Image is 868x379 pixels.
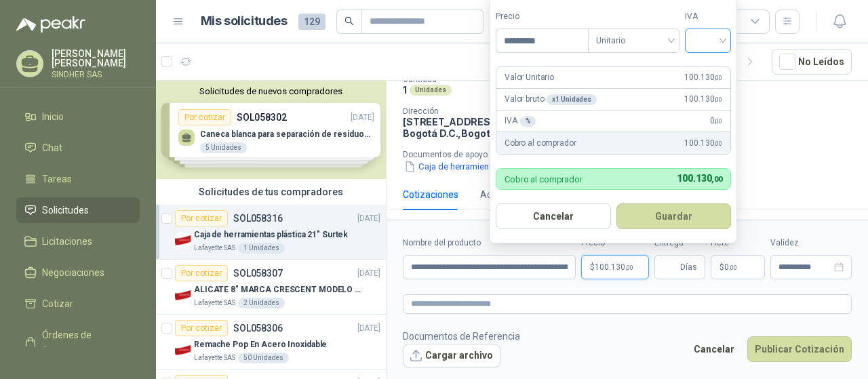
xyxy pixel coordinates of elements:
[684,137,722,150] span: 100.130
[357,212,380,225] p: [DATE]
[403,150,863,159] p: Documentos de apoyo
[547,94,597,105] div: x 1 Unidades
[677,173,722,184] span: 100.130
[42,234,92,249] span: Licitaciones
[233,214,283,223] p: SOL058316
[194,243,235,254] p: Lafayette SAS
[357,322,380,335] p: [DATE]
[238,353,289,363] div: 50 Unidades
[724,263,737,271] span: 0
[403,329,520,344] p: Documentos de Referencia
[403,159,550,174] button: Caja de herramientas Surtek.JPG
[42,327,127,357] span: Órdenes de Compra
[403,116,532,139] p: [STREET_ADDRESS] Bogotá D.C. , Bogotá D.C.
[403,344,500,368] button: Cargar archivo
[403,237,576,250] label: Nombre del producto
[505,115,536,127] p: IVA
[595,263,633,271] span: 100.130
[729,264,737,271] span: ,00
[175,210,228,226] div: Por cotizar
[175,265,228,281] div: Por cotizar
[175,287,191,303] img: Company Logo
[194,283,363,296] p: ALICATE 8" MARCA CRESCENT MODELO 38008tv
[52,49,140,68] p: [PERSON_NAME] [PERSON_NAME]
[403,187,458,202] div: Cotizaciones
[233,268,283,278] p: SOL058307
[770,237,852,250] label: Validez
[581,255,649,279] p: $100.130,00
[175,232,191,248] img: Company Logo
[505,71,554,84] p: Valor Unitario
[496,10,588,23] label: Precio
[747,336,852,362] button: Publicar Cotización
[505,175,583,184] p: Cobro al comprador
[16,135,140,161] a: Chat
[684,71,722,84] span: 100.130
[16,260,140,285] a: Negociaciones
[714,96,722,103] span: ,00
[616,203,732,229] button: Guardar
[42,265,104,280] span: Negociaciones
[496,203,611,229] button: Cancelar
[714,117,722,125] span: ,00
[42,109,64,124] span: Inicio
[16,228,140,254] a: Licitaciones
[16,291,140,317] a: Cotizar
[16,197,140,223] a: Solicitudes
[42,172,72,186] span: Tareas
[480,187,520,202] div: Actividad
[42,296,73,311] span: Cotizar
[684,93,722,106] span: 100.130
[625,264,633,271] span: ,00
[156,260,386,315] a: Por cotizarSOL058307[DATE] Company LogoALICATE 8" MARCA CRESCENT MODELO 38008tvLafayette SAS2 Uni...
[194,298,235,308] p: Lafayette SAS
[238,298,285,308] div: 2 Unidades
[772,49,852,75] button: No Leídos
[16,104,140,129] a: Inicio
[357,267,380,280] p: [DATE]
[156,81,386,179] div: Solicitudes de nuevos compradoresPor cotizarSOL058302[DATE] Caneca blanca para separación de resi...
[685,10,731,23] label: IVA
[711,255,765,279] p: $ 0,00
[680,256,697,279] span: Días
[42,203,89,218] span: Solicitudes
[175,342,191,358] img: Company Logo
[16,322,140,363] a: Órdenes de Compra
[410,85,452,96] div: Unidades
[520,116,536,127] div: %
[298,14,325,30] span: 129
[194,228,348,241] p: Caja de herramientas plástica 21" Surtek
[714,140,722,147] span: ,00
[175,320,228,336] div: Por cotizar
[194,338,327,351] p: Remache Pop En Acero Inoxidable
[194,353,235,363] p: Lafayette SAS
[16,166,140,192] a: Tareas
[719,263,724,271] span: $
[16,16,85,33] img: Logo peakr
[711,237,765,250] label: Flete
[156,205,386,260] a: Por cotizarSOL058316[DATE] Company LogoCaja de herramientas plástica 21" SurtekLafayette SAS1 Uni...
[42,140,62,155] span: Chat
[161,86,380,96] button: Solicitudes de nuevos compradores
[505,137,576,150] p: Cobro al comprador
[686,336,742,362] button: Cancelar
[505,93,597,106] p: Valor bruto
[201,12,288,31] h1: Mis solicitudes
[52,71,140,79] p: SINDHER SAS
[156,315,386,370] a: Por cotizarSOL058306[DATE] Company LogoRemache Pop En Acero InoxidableLafayette SAS50 Unidades
[596,31,671,51] span: Unitario
[233,323,283,333] p: SOL058306
[710,115,722,127] span: 0
[714,74,722,81] span: ,00
[238,243,285,254] div: 1 Unidades
[711,175,722,184] span: ,00
[403,106,532,116] p: Dirección
[403,84,407,96] p: 1
[344,16,354,26] span: search
[156,179,386,205] div: Solicitudes de tus compradores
